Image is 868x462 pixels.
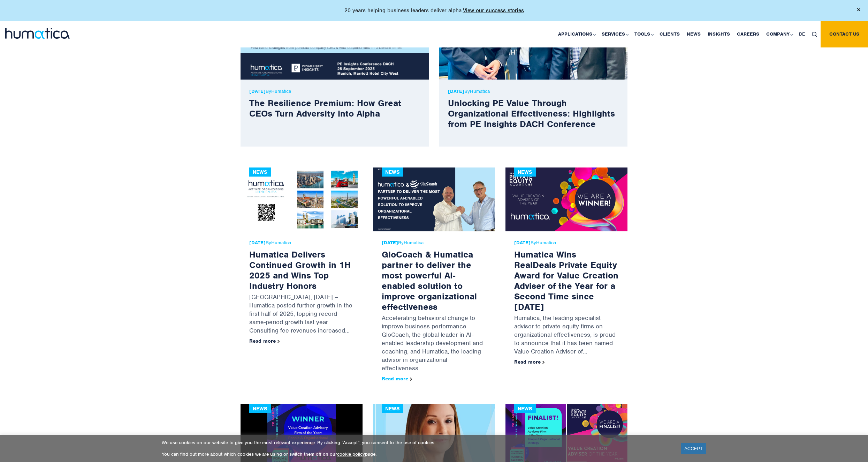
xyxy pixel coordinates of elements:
a: Careers [733,21,763,47]
a: Humatica Wins RealDeals Private Equity Award for Value Creation Adviser of the Year for a Second ... [514,249,618,312]
img: GloCoach & Humatica partner to deliver the most powerful AI-enabled solution to improve organizat... [373,167,495,231]
img: arrowicon [277,340,280,343]
span: By [249,240,354,246]
div: News [514,404,536,413]
a: Tools [631,21,656,47]
a: Humatica [536,240,556,246]
a: News [683,21,704,47]
img: Humatica Wins RealDeals Private Equity Award for Value Creation Adviser of the Year for a Second ... [505,167,627,231]
div: News [382,404,403,413]
span: By [514,240,619,246]
a: Read more [382,375,412,382]
img: Humatica Delivers Continued Growth in 1H 2025 and Wins Top Industry Honors [241,167,363,231]
p: By [249,88,420,94]
a: Humatica [271,240,291,246]
img: logo [5,28,70,39]
span: By [382,240,486,246]
a: Read more [514,359,545,365]
p: By [448,88,619,94]
strong: [DATE] [249,88,266,94]
p: You can find out more about which cookies we are using or switch them off on our page. [162,451,672,457]
p: [GEOGRAPHIC_DATA], [DATE] – Humatica posted further growth in the first half of 2025, topping rec... [249,291,354,338]
a: Humatica [470,88,490,94]
p: Accelerating behavioral change to improve business performance GloCoach, the global leader in AI-... [382,312,486,376]
a: Applications [555,21,598,47]
strong: [DATE] [514,240,531,246]
img: search_icon [812,32,817,37]
a: Company [763,21,795,47]
a: Clients [656,21,683,47]
a: Humatica Delivers Continued Growth in 1H 2025 and Wins Top Industry Honors [249,249,351,291]
a: Humatica [404,240,424,246]
div: News [249,404,271,413]
a: Unlocking PE Value Through Organizational Effectiveness: Highlights from PE Insights DACH Conference [448,97,615,129]
a: GloCoach & Humatica partner to deliver the most powerful AI-enabled solution to improve organizat... [382,249,477,312]
span: DE [799,31,805,37]
img: arrowicon [410,378,412,381]
div: News [249,167,271,177]
p: 20 years helping business leaders deliver alpha. [344,7,524,14]
p: We use cookies on our website to give you the most relevant experience. By clicking “Accept”, you... [162,440,672,446]
a: DE [795,21,808,47]
a: ACCEPT [681,443,706,454]
strong: [DATE] [382,240,398,246]
a: Insights [704,21,733,47]
strong: [DATE] [448,88,464,94]
p: Humatica, the leading specialist advisor to private equity firms on organizational effectiveness,... [514,312,619,359]
img: arrowicon [542,361,545,364]
div: News [514,167,536,177]
a: Read more [249,338,280,344]
a: cookie policy [337,451,365,457]
a: View our success stories [463,7,524,14]
strong: [DATE] [249,240,266,246]
a: Contact us [821,21,868,47]
a: Services [598,21,631,47]
div: News [382,167,403,177]
a: The Resilience Premium: How Great CEOs Turn Adversity into Alpha [249,97,401,119]
a: Humatica [271,88,291,94]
